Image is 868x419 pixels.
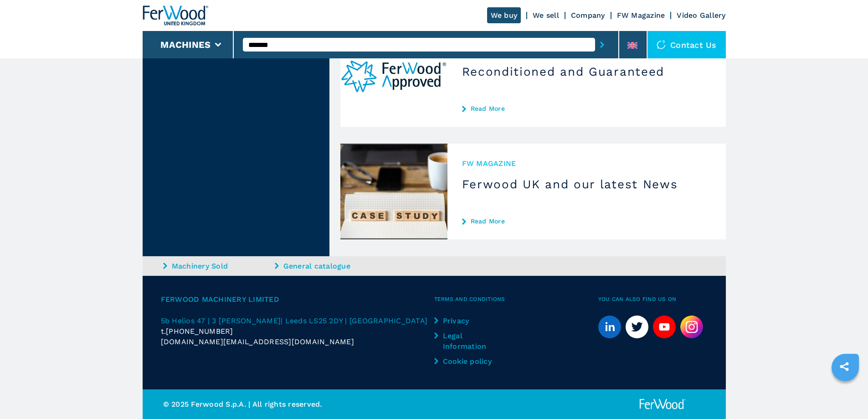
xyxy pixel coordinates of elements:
[677,11,725,20] a: Video Gallery
[571,11,605,20] a: Company
[598,294,708,305] span: You can also find us on
[161,316,434,326] a: 5b Helios 47 | 3 [PERSON_NAME]| Leeds LS25 2DY | [GEOGRAPHIC_DATA]
[595,34,609,55] button: submit-button
[434,331,498,352] a: Legal Information
[653,316,676,338] a: youtube
[340,31,447,127] img: Reconditioned and Guaranteed
[487,7,521,23] a: We buy
[340,144,447,239] img: Ferwood UK and our latest News
[163,261,272,271] a: Machinery Sold
[166,326,233,336] span: [PHONE_NUMBER]
[434,316,498,326] a: Privacy
[161,336,354,347] span: [DOMAIN_NAME][EMAIL_ADDRESS][DOMAIN_NAME]
[143,5,208,26] img: Ferwood
[617,11,665,20] a: FW Magazine
[638,398,687,410] img: Ferwood
[160,39,211,50] button: Machines
[462,217,711,225] a: Read More
[829,378,861,412] iframe: Chat
[161,326,434,336] div: t.
[161,316,281,325] span: 5b Helios 47 | 3 [PERSON_NAME]
[161,294,434,305] span: Ferwood Machinery Limited
[533,11,559,20] a: We sell
[434,356,498,367] a: Cookie policy
[833,355,856,378] a: sharethis
[434,294,598,305] span: Terms and Conditions
[626,316,648,338] a: twitter
[598,316,621,338] a: linkedin
[163,399,434,409] p: © 2025 Ferwood S.p.A. | All rights reserved.
[647,31,726,58] div: Contact us
[281,316,427,325] span: | Leeds LS25 2DY | [GEOGRAPHIC_DATA]
[657,40,666,49] img: Contact us
[462,64,711,79] h3: Reconditioned and Guaranteed
[680,316,703,338] img: Instagram
[462,158,711,169] span: FW MAGAZINE
[275,261,384,271] a: General catalogue
[462,105,711,112] a: Read More
[462,177,711,191] h3: Ferwood UK and our latest News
